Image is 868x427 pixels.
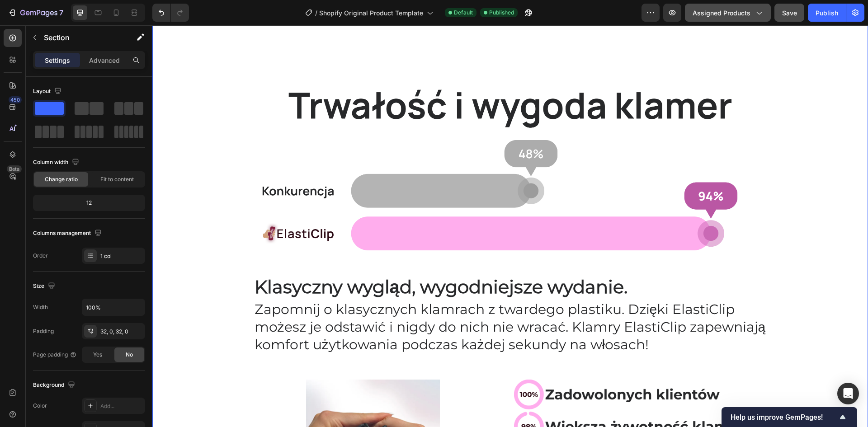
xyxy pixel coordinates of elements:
span: Help us improve GemPages! [731,413,837,422]
span: Assigned Products [693,8,750,18]
p: 7 [59,7,63,18]
span: Save [782,9,797,17]
span: Yes [93,351,102,359]
div: Background [33,379,77,391]
div: Columns management [33,227,104,239]
iframe: Design area [152,25,868,427]
div: Padding [33,327,54,335]
span: No [126,351,133,359]
div: 32, 0, 32, 0 [100,328,143,336]
div: Width [33,303,48,311]
span: Published [489,9,514,17]
p: Advanced [89,56,120,65]
div: Undo/Redo [152,4,189,22]
button: Publish [808,4,846,22]
div: Order [33,252,48,260]
div: 1 col [100,252,143,260]
div: 12 [35,197,143,209]
div: Size [33,280,57,292]
span: Shopify Original Product Template [319,8,423,18]
button: Show survey - Help us improve GemPages! [731,412,848,422]
span: Fit to content [100,175,134,183]
button: Save [774,4,804,22]
div: Open Intercom Messenger [837,383,859,404]
div: Column width [33,156,81,169]
div: Page padding [33,351,77,359]
span: Change ratio [45,175,78,183]
div: 450 [9,96,22,103]
div: Layout [33,85,63,98]
p: Section [44,32,118,43]
p: Settings [45,56,70,65]
span: / [315,8,317,18]
div: Publish [816,8,838,18]
span: Default [454,9,473,17]
div: Beta [7,165,22,173]
button: 7 [4,4,67,22]
input: Auto [82,299,145,315]
button: Assigned Products [685,4,771,22]
div: Add... [100,402,143,410]
div: Color [33,402,47,410]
